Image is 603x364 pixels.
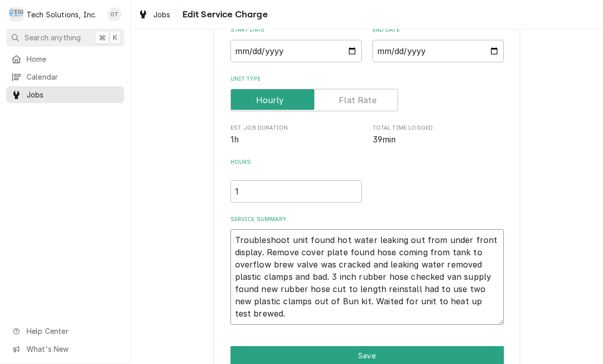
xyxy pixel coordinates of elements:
span: Jobs [27,89,119,100]
span: Edit Service Charge [179,8,268,21]
a: Calendar [6,68,124,85]
span: Home [27,54,119,64]
span: Est. Job Duration [230,124,362,132]
div: End Date [373,26,504,62]
div: OT [107,7,122,21]
a: Go to What's New [6,341,124,357]
span: Jobs [153,9,171,20]
span: Total Time Logged [373,124,504,132]
span: Est. Job Duration [230,134,362,146]
div: Tech Solutions, Inc. [27,9,97,20]
a: Jobs [134,6,175,23]
div: Total Time Logged [373,124,504,146]
span: Search anything [25,32,81,43]
label: Start Date [230,26,362,34]
label: Service Summary [230,215,504,224]
a: Home [6,51,124,67]
div: Start Date [230,26,362,62]
span: Total Time Logged [373,134,504,146]
div: Tech Solutions, Inc.'s Avatar [9,7,24,21]
div: T [9,7,24,21]
span: K [113,32,118,43]
span: ⌘ [99,32,106,43]
span: What's New [27,344,118,354]
a: Go to Help Center [6,323,124,339]
span: 39min [373,135,396,144]
label: Hours [230,158,362,175]
div: [object Object] [230,158,362,203]
div: Service Summary [230,215,504,325]
label: End Date [373,26,504,34]
a: Jobs [6,86,124,103]
div: Otis Tooley's Avatar [107,7,122,21]
span: Calendar [27,71,119,82]
input: yyyy-mm-dd [373,40,504,62]
div: Unit Type [230,75,504,111]
span: 1h [230,135,239,144]
textarea: Troubleshoot unit found hot water leaking out from under front display. Remove cover plate found ... [230,229,504,325]
div: Est. Job Duration [230,124,362,146]
span: Help Center [27,326,118,336]
input: yyyy-mm-dd [230,40,362,62]
label: Unit Type [230,75,504,83]
button: Search anything⌘K [6,29,124,46]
